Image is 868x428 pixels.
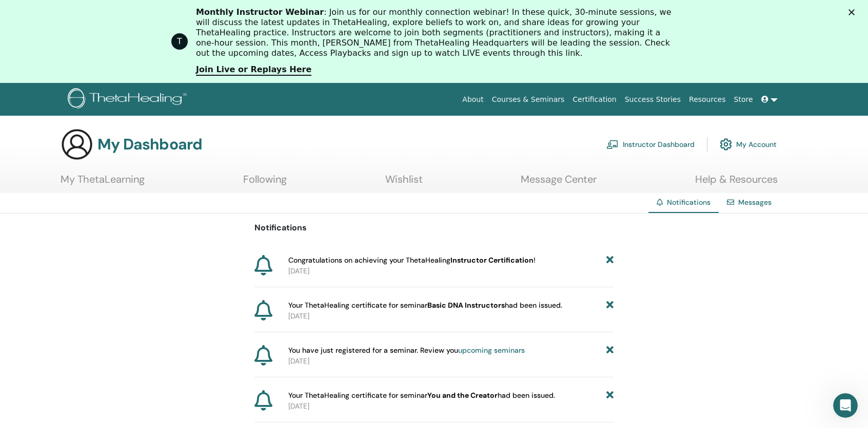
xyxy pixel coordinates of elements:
[196,7,680,58] div: : Join us for our monthly connection webinar! In these quick, 30-minute sessions, we will discuss...
[606,133,695,156] a: Instructor Dashboard
[730,90,757,109] a: Store
[695,173,778,193] a: Help & Resources
[427,391,498,400] b: You and the Creator
[458,90,487,109] a: About
[243,173,287,193] a: Following
[254,222,614,234] p: Notifications
[427,301,505,310] b: Basic DNA Instructors
[97,135,202,154] h3: My Dashboard
[288,390,555,401] span: Your ThetaHealing certificate for seminar had been issued.
[171,33,188,50] div: Profile image for ThetaHealing
[288,266,614,276] p: [DATE]
[488,90,569,109] a: Courses & Seminars
[849,9,859,15] div: Close
[68,88,190,111] img: logo.png
[621,90,685,109] a: Success Stories
[385,173,423,193] a: Wishlist
[288,356,614,367] p: [DATE]
[288,345,525,356] span: You have just registered for a seminar. Review you
[196,65,311,76] a: Join Live or Replays Here
[61,173,145,193] a: My ThetaLearning
[568,90,620,109] a: Certification
[196,7,324,17] b: Monthly Instructor Webinar
[738,198,772,207] a: Messages
[606,140,619,149] img: chalkboard-teacher.svg
[288,255,536,266] span: Congratulations on achieving your ThetaHealing !
[288,401,614,412] p: [DATE]
[667,198,711,207] span: Notifications
[288,300,562,311] span: Your ThetaHealing certificate for seminar had been issued.
[720,136,732,153] img: cog.svg
[458,346,525,355] a: upcoming seminars
[685,90,730,109] a: Resources
[288,311,614,322] p: [DATE]
[450,255,534,265] b: Instructor Certification
[833,393,858,418] iframe: Intercom live chat
[61,128,93,161] img: generic-user-icon.jpg
[521,173,597,193] a: Message Center
[720,133,777,156] a: My Account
